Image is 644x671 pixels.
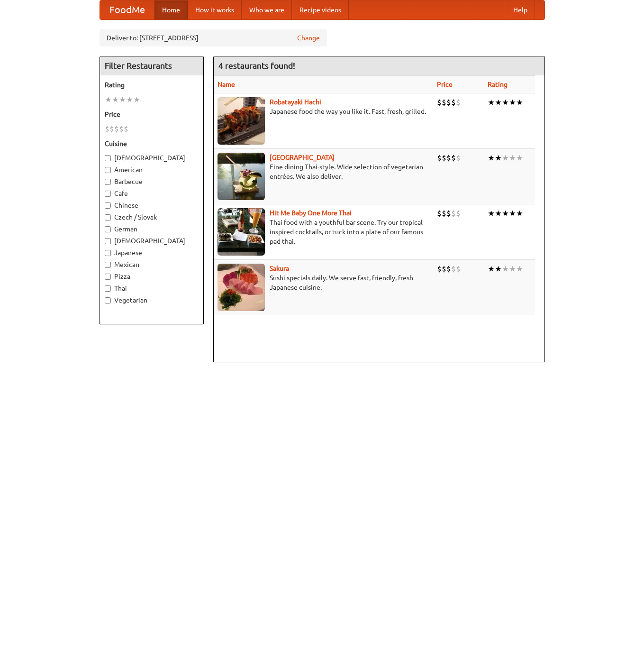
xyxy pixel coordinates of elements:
[109,124,114,134] li: $
[105,226,111,232] input: German
[446,264,451,274] li: $
[105,272,199,281] label: Pizza
[495,264,502,274] li: ★
[100,29,327,46] div: Deliver to: [STREET_ADDRESS]
[446,97,451,108] li: $
[451,153,456,163] li: $
[488,81,508,88] a: Rating
[506,0,535,19] a: Help
[218,218,430,246] p: Thai food with a youthful bar scene. Try our tropical inspired cocktails, or tuck into a plate of...
[105,110,199,119] h5: Price
[119,94,126,105] li: ★
[442,208,446,219] li: $
[112,94,119,105] li: ★
[437,97,442,108] li: $
[105,201,199,210] label: Chinese
[451,264,456,274] li: $
[456,264,461,274] li: $
[105,212,199,222] label: Czech / Slovak
[437,208,442,219] li: $
[133,94,140,105] li: ★
[105,124,109,134] li: $
[502,208,509,219] li: ★
[292,0,349,19] a: Recipe videos
[509,97,516,108] li: ★
[218,153,265,200] img: satay.jpg
[105,262,111,268] input: Mexican
[242,0,292,19] a: Who we are
[446,153,451,163] li: $
[270,154,335,161] a: [GEOGRAPHIC_DATA]
[446,208,451,219] li: $
[502,264,509,274] li: ★
[105,238,111,244] input: [DEMOGRAPHIC_DATA]
[126,94,133,105] li: ★
[270,98,321,106] a: Robatayaki Hachi
[105,167,111,173] input: American
[516,208,523,219] li: ★
[488,97,495,108] li: ★
[188,0,242,19] a: How it works
[218,81,235,88] a: Name
[437,264,442,274] li: $
[516,153,523,163] li: ★
[105,248,199,257] label: Japanese
[105,177,199,186] label: Barbecue
[488,153,495,163] li: ★
[502,153,509,163] li: ★
[509,208,516,219] li: ★
[218,273,430,292] p: Sushi specials daily. We serve fast, friendly, fresh Japanese cuisine.
[509,264,516,274] li: ★
[105,260,199,269] label: Mexican
[495,97,502,108] li: ★
[495,208,502,219] li: ★
[114,124,119,134] li: $
[105,189,199,198] label: Cafe
[154,0,188,19] a: Home
[105,224,199,234] label: German
[270,265,289,272] a: Sakura
[451,208,456,219] li: $
[100,56,203,75] h4: Filter Restaurants
[105,165,199,175] label: American
[442,264,446,274] li: $
[105,285,111,292] input: Thai
[105,155,111,161] input: [DEMOGRAPHIC_DATA]
[218,97,265,145] img: robatayaki.jpg
[218,61,295,70] ng-pluralize: 4 restaurants found!
[100,0,154,19] a: FoodMe
[105,214,111,221] input: Czech / Slovak
[105,191,111,197] input: Cafe
[456,97,461,108] li: $
[509,153,516,163] li: ★
[456,153,461,163] li: $
[218,208,265,256] img: babythai.jpg
[105,80,199,90] h5: Rating
[105,274,111,280] input: Pizza
[437,153,442,163] li: $
[105,94,112,105] li: ★
[442,97,446,108] li: $
[105,153,199,163] label: [DEMOGRAPHIC_DATA]
[105,179,111,185] input: Barbecue
[502,97,509,108] li: ★
[105,284,199,293] label: Thai
[297,33,320,43] a: Change
[218,264,265,311] img: sakura.jpg
[105,139,199,148] h5: Cuisine
[105,236,199,246] label: [DEMOGRAPHIC_DATA]
[218,107,430,116] p: Japanese food the way you like it. Fast, fresh, grilled.
[516,264,523,274] li: ★
[437,81,453,88] a: Price
[124,124,128,134] li: $
[270,209,352,217] a: Hit Me Baby One More Thai
[488,264,495,274] li: ★
[105,250,111,256] input: Japanese
[119,124,124,134] li: $
[451,97,456,108] li: $
[516,97,523,108] li: ★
